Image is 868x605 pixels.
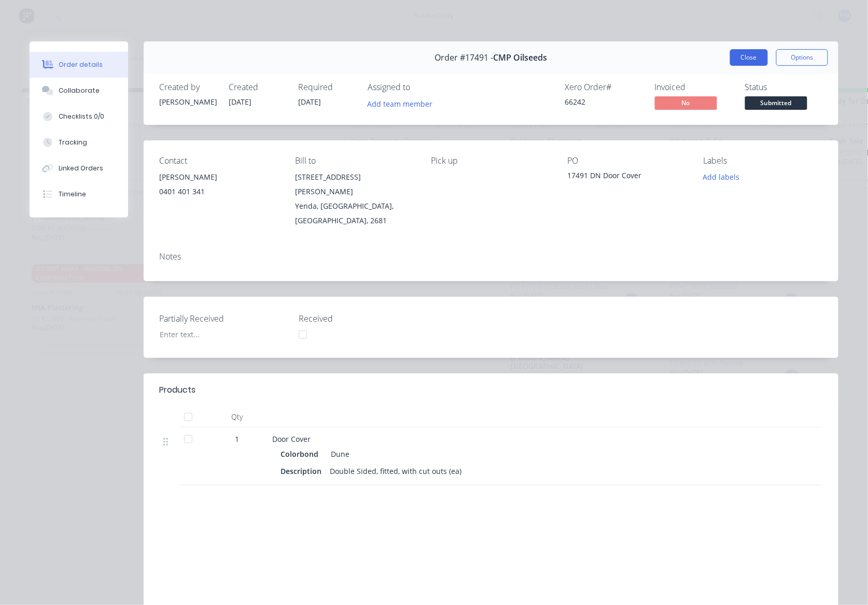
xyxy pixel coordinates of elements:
div: Checklists 0/0 [59,112,104,121]
div: Order details [59,60,103,69]
div: Linked Orders [59,164,103,173]
div: Labels [704,156,823,166]
button: Close [730,49,768,66]
div: Created by [159,82,216,92]
div: Double Sided, fitted, with cut outs (ea) [326,464,466,479]
button: Options [776,49,828,66]
span: CMP Oilseeds [494,53,548,63]
span: Door Cover [272,434,311,444]
div: PO [567,156,687,166]
button: Add team member [368,96,438,110]
label: Received [299,312,428,325]
button: Submitted [745,96,807,112]
div: Xero Order # [565,82,642,92]
div: 0401 401 341 [159,184,278,199]
div: Description [281,464,326,479]
div: Products [159,384,195,396]
div: [STREET_ADDRESS][PERSON_NAME]Yenda, [GEOGRAPHIC_DATA], [GEOGRAPHIC_DATA], 2681 [295,170,414,228]
div: Required [298,82,355,92]
div: Assigned to [368,82,471,92]
span: Order #17491 - [435,53,494,63]
span: Submitted [745,96,807,109]
div: Timeline [59,190,86,199]
div: Created [229,82,286,92]
button: Order details [30,52,128,78]
div: Qty [206,407,268,427]
div: Contact [159,156,278,166]
div: Bill to [295,156,414,166]
div: [STREET_ADDRESS][PERSON_NAME] [295,170,414,199]
button: Add team member [362,96,438,110]
div: [PERSON_NAME]0401 401 341 [159,170,278,203]
button: Collaborate [30,78,128,104]
div: [PERSON_NAME] [159,96,216,107]
span: [DATE] [229,97,251,107]
button: Add labels [697,170,745,184]
div: Invoiced [655,82,733,92]
div: Tracking [59,138,87,147]
div: Notes [159,252,823,262]
span: 1 [235,434,239,444]
div: [PERSON_NAME] [159,170,278,184]
div: Dune [327,446,349,462]
span: No [655,96,717,109]
span: [DATE] [298,97,321,107]
button: Timeline [30,181,128,207]
div: Collaborate [59,86,100,95]
div: Yenda, [GEOGRAPHIC_DATA], [GEOGRAPHIC_DATA], 2681 [295,199,414,228]
div: 17491 DN Door Cover [567,170,687,184]
button: Tracking [30,129,128,155]
div: Colorbond [281,446,323,462]
label: Partially Received [159,312,289,325]
button: Checklists 0/0 [30,104,128,129]
div: Pick up [431,156,551,166]
button: Linked Orders [30,155,128,181]
div: 66242 [565,96,642,107]
div: Status [745,82,823,92]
